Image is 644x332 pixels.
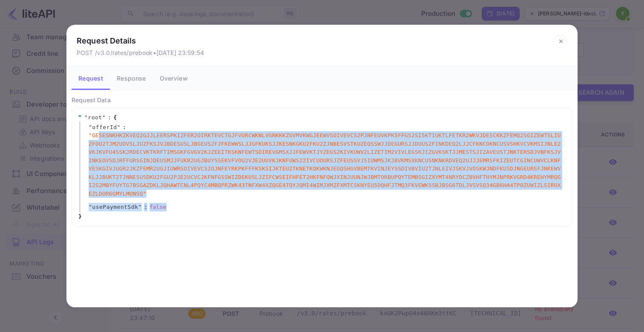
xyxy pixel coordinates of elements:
p: Request Data [72,95,572,104]
button: Response [110,66,152,90]
span: " GE5ESNKHKZKVEQ2GJJLEERSPKIZFER2OIRKTEVCTGJFVURCWKNLVGRKKKZGVMVKWGJEEWVSOIVEVCS2PJNFEUVKPK5FFGS2... [89,131,562,198]
span: : [123,123,126,132]
span: " [84,114,88,121]
span: " [89,204,92,210]
span: : [144,203,147,211]
span: } [77,212,82,221]
span: " [102,114,106,121]
button: Request [72,66,110,90]
p: Request Details [77,35,204,46]
span: { [113,113,117,122]
span: offerId [92,123,117,132]
span: " [138,204,142,210]
span: " [117,124,121,130]
p: POST /v3.0/rates/prebook • [DATE] 23:59:54 [77,48,204,57]
span: usePaymentSdk [92,203,138,211]
span: " [89,124,92,130]
span: : [108,113,111,122]
div: false [149,203,167,211]
button: Overview [153,66,195,90]
span: root [88,114,102,121]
